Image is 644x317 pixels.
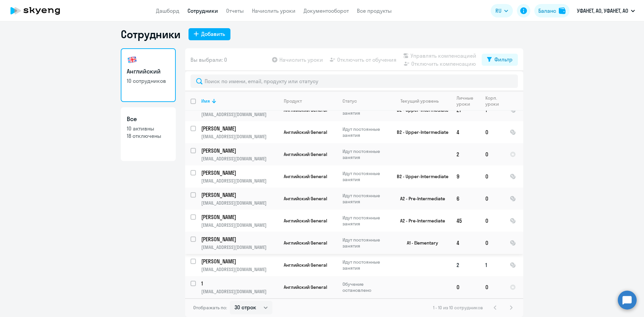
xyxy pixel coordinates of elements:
[495,7,501,15] span: RU
[457,95,480,107] div: Личные уроки
[201,244,278,250] p: [EMAIL_ADDRESS][DOMAIN_NAME]
[201,200,278,206] p: [EMAIL_ADDRESS][DOMAIN_NAME]
[127,132,170,140] p: 18 отключены
[187,7,218,14] a: Сотрудники
[534,4,570,17] button: Балансbalance
[189,28,230,40] button: Добавить
[252,7,296,14] a: Начислить уроки
[480,121,504,143] td: 0
[284,262,327,268] span: Английский General
[342,98,388,104] div: Статус
[121,107,176,161] a: Все10 активны18 отключены
[201,111,278,117] p: [EMAIL_ADDRESS][DOMAIN_NAME]
[389,232,451,254] td: A1 - Elementary
[201,125,278,132] a: [PERSON_NAME]
[480,165,504,188] td: 0
[284,151,327,157] span: Английский General
[201,235,277,243] p: [PERSON_NAME]
[482,54,518,66] button: Фильтр
[201,258,277,265] p: [PERSON_NAME]
[201,280,277,287] p: 1
[201,288,278,295] p: [EMAIL_ADDRESS][DOMAIN_NAME]
[201,169,278,176] a: [PERSON_NAME]
[451,121,480,143] td: 4
[127,125,170,132] p: 10 активны
[451,254,480,276] td: 2
[304,7,349,14] a: Документооборот
[559,7,566,14] img: balance
[342,98,357,104] div: Статус
[201,125,277,132] p: [PERSON_NAME]
[342,126,388,138] p: Идут постоянные занятия
[201,222,278,228] p: [EMAIL_ADDRESS][DOMAIN_NAME]
[201,191,278,199] a: [PERSON_NAME]
[284,98,337,104] div: Продукт
[201,169,277,176] p: [PERSON_NAME]
[480,188,504,210] td: 0
[284,173,327,179] span: Английский General
[121,28,180,41] h1: Сотрудники
[201,280,278,287] a: 1
[457,95,475,107] div: Личные уроки
[226,7,244,14] a: Отчеты
[201,30,225,38] div: Добавить
[480,232,504,254] td: 0
[201,134,278,140] p: [EMAIL_ADDRESS][DOMAIN_NAME]
[201,98,210,104] div: Имя
[127,115,170,123] h3: Все
[201,178,278,184] p: [EMAIL_ADDRESS][DOMAIN_NAME]
[480,276,504,298] td: 0
[485,95,504,107] div: Корп. уроки
[451,143,480,165] td: 2
[284,196,327,202] span: Английский General
[201,147,277,154] p: [PERSON_NAME]
[342,148,388,160] p: Идут постоянные занятия
[284,284,327,290] span: Английский General
[284,129,327,135] span: Английский General
[480,210,504,232] td: 0
[451,188,480,210] td: 6
[538,7,556,15] div: Баланс
[389,121,451,143] td: B2 - Upper-Intermediate
[480,254,504,276] td: 1
[121,48,176,102] a: Английский10 сотрудников
[433,305,483,311] span: 1 - 10 из 10 сотрудников
[284,218,327,224] span: Английский General
[201,98,278,104] div: Имя
[574,3,638,19] button: УФАНЕТ, АО, УФАНЕТ, АО
[201,258,278,265] a: [PERSON_NAME]
[394,98,451,104] div: Текущий уровень
[342,215,388,227] p: Идут постоянные занятия
[494,55,513,63] div: Фильтр
[201,266,278,272] p: [EMAIL_ADDRESS][DOMAIN_NAME]
[191,74,518,88] input: Поиск по имени, email, продукту или статусу
[201,147,278,154] a: [PERSON_NAME]
[451,210,480,232] td: 45
[480,143,504,165] td: 0
[201,213,277,221] p: [PERSON_NAME]
[357,7,392,14] a: Все продукты
[284,98,302,104] div: Продукт
[201,156,278,162] p: [EMAIL_ADDRESS][DOMAIN_NAME]
[451,165,480,188] td: 9
[451,276,480,298] td: 0
[342,259,388,271] p: Идут постоянные занятия
[491,4,513,17] button: RU
[156,7,179,14] a: Дашборд
[485,95,500,107] div: Корп. уроки
[342,281,388,293] p: Обучение остановлено
[400,98,439,104] div: Текущий уровень
[389,165,451,188] td: B2 - Upper-Intermediate
[389,210,451,232] td: A2 - Pre-Intermediate
[577,7,628,15] p: УФАНЕТ, АО, УФАНЕТ, АО
[201,235,278,243] a: [PERSON_NAME]
[193,305,227,311] span: Отображать по:
[201,191,277,199] p: [PERSON_NAME]
[389,188,451,210] td: A2 - Pre-Intermediate
[191,56,227,64] span: Вы выбрали: 0
[127,67,170,76] h3: Английский
[201,213,278,221] a: [PERSON_NAME]
[342,237,388,249] p: Идут постоянные занятия
[284,240,327,246] span: Английский General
